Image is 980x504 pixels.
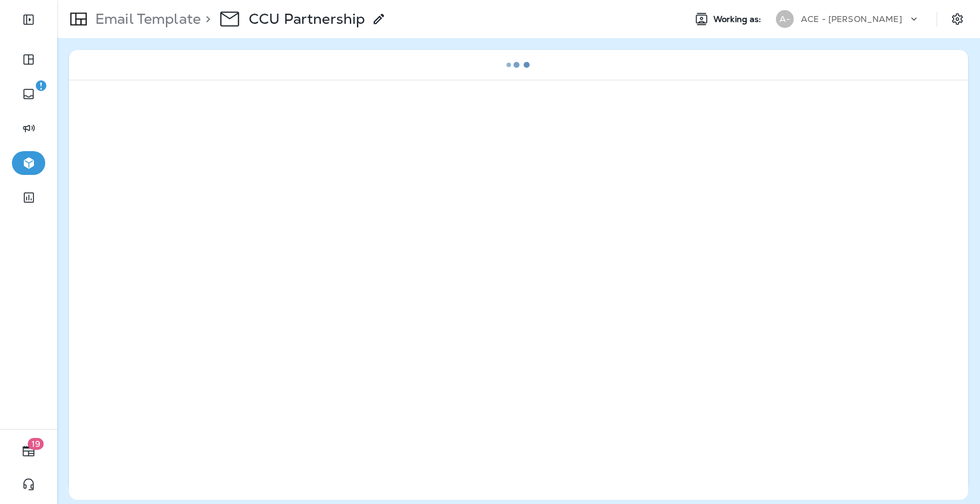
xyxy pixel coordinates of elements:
p: Email Template [90,10,201,28]
span: 19 [28,438,44,450]
p: > [201,10,211,28]
button: Settings [947,8,968,30]
div: A- [776,10,794,28]
button: 19 [12,439,45,463]
p: ACE - [PERSON_NAME] [801,14,902,24]
p: CCU Partnership [249,10,365,28]
button: Expand Sidebar [12,8,45,32]
span: Working as: [713,14,764,24]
